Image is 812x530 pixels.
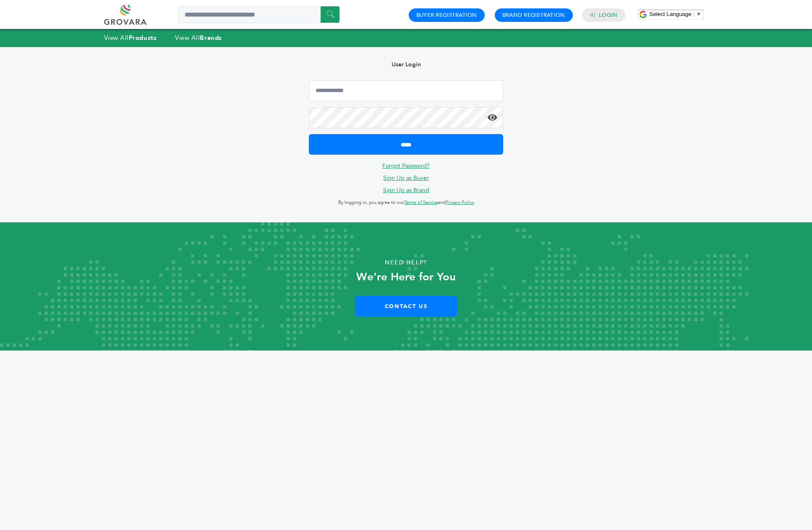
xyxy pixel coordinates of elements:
[175,34,222,42] a: View AllBrands
[650,11,692,17] span: Select Language
[502,11,565,19] a: Brand Registration
[694,11,694,17] span: ​
[416,11,477,19] a: Buyer Registration
[650,11,702,17] a: Select Language​
[382,162,430,170] a: Forgot Password?
[356,269,456,285] strong: We’re Here for You
[309,80,504,101] input: Email Address
[104,34,157,42] a: View AllProducts
[178,6,339,23] input: Search a product or brand...
[404,199,438,206] a: Terms of Service
[383,174,429,182] a: Sign Up as Buyer
[129,34,157,42] strong: Products
[309,107,504,128] input: Password
[200,34,222,42] strong: Brands
[696,11,702,17] span: ▼
[41,256,772,269] p: Need Help?
[383,186,429,194] a: Sign Up as Brand
[446,199,474,206] a: Privacy Policy
[355,296,457,316] a: Contact Us
[392,61,421,69] b: User Login
[599,11,617,19] a: Login
[309,198,504,208] p: By logging in, you agree to our and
